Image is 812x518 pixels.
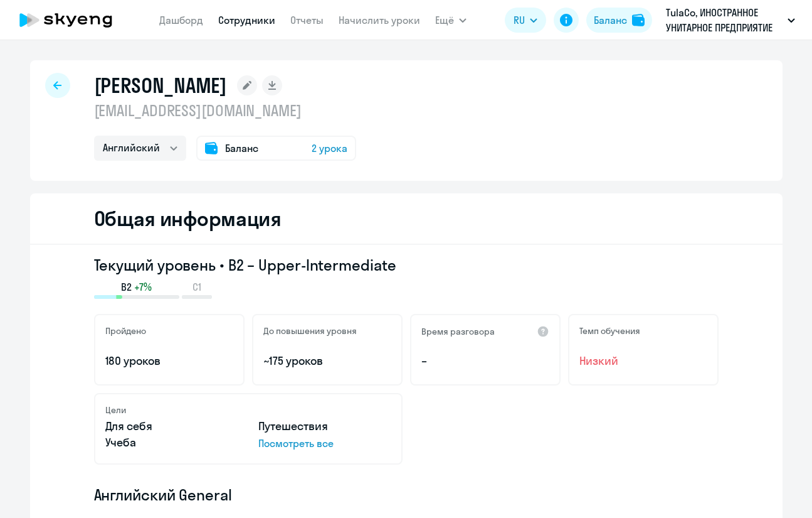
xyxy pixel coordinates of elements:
p: 180 уроков [105,353,233,369]
button: Ещё [435,8,467,33]
p: Посмотреть все [258,436,391,451]
span: Низкий [579,353,707,369]
span: 2 урока [312,141,347,156]
a: Отчеты [290,14,324,26]
span: Ещё [435,13,454,28]
button: TulaCo, ИНОСТРАННОЕ УНИТАРНОЕ ПРЕДПРИЯТИЕ ТУЛА КОНСАЛТИНГ [660,5,801,35]
h5: Цели [105,404,126,416]
span: C1 [192,280,201,294]
p: Путешествия [258,418,391,434]
p: ~175 уроков [263,353,391,369]
span: Английский General [94,485,232,505]
a: Дашборд [159,14,203,26]
h5: До повышения уровня [263,325,357,337]
h5: Время разговора [421,326,495,337]
p: TulaCo, ИНОСТРАННОЕ УНИТАРНОЕ ПРЕДПРИЯТИЕ ТУЛА КОНСАЛТИНГ [666,5,783,35]
h5: Темп обучения [579,325,640,337]
span: Баланс [225,141,258,156]
h1: [PERSON_NAME] [94,73,227,98]
a: Сотрудники [218,14,275,26]
button: Балансbalance [586,8,652,33]
p: [EMAIL_ADDRESS][DOMAIN_NAME] [94,100,356,121]
img: balance [632,14,645,26]
a: Начислить уроки [339,14,420,26]
p: Учеба [105,434,238,451]
p: Для себя [105,418,238,434]
h3: Текущий уровень • B2 – Upper-Intermediate [94,255,719,275]
span: +7% [134,280,152,294]
span: B2 [121,280,132,294]
div: Баланс [594,13,627,28]
h5: Пройдено [105,325,146,337]
p: – [421,353,549,369]
h2: Общая информация [94,206,282,231]
button: RU [505,8,546,33]
span: RU [514,13,525,28]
